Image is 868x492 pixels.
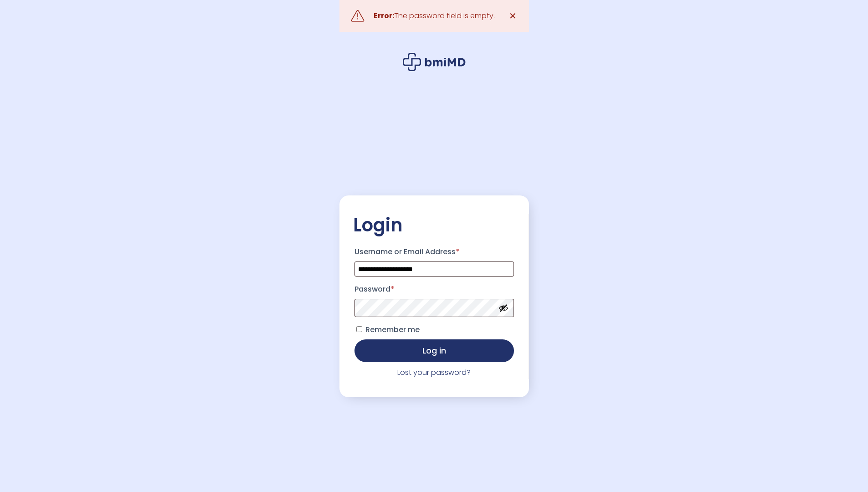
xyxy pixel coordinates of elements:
input: Remember me [356,326,362,332]
a: Lost your password? [397,367,471,378]
span: ✕ [509,10,517,22]
label: Username or Email Address [354,245,514,259]
div: The password field is empty. [374,10,495,22]
label: Password [354,282,514,297]
button: Log in [354,339,514,362]
button: Show password [498,303,508,313]
h2: Login [353,214,515,236]
strong: Error: [374,10,394,21]
a: ✕ [504,7,522,25]
span: Remember me [365,324,420,335]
